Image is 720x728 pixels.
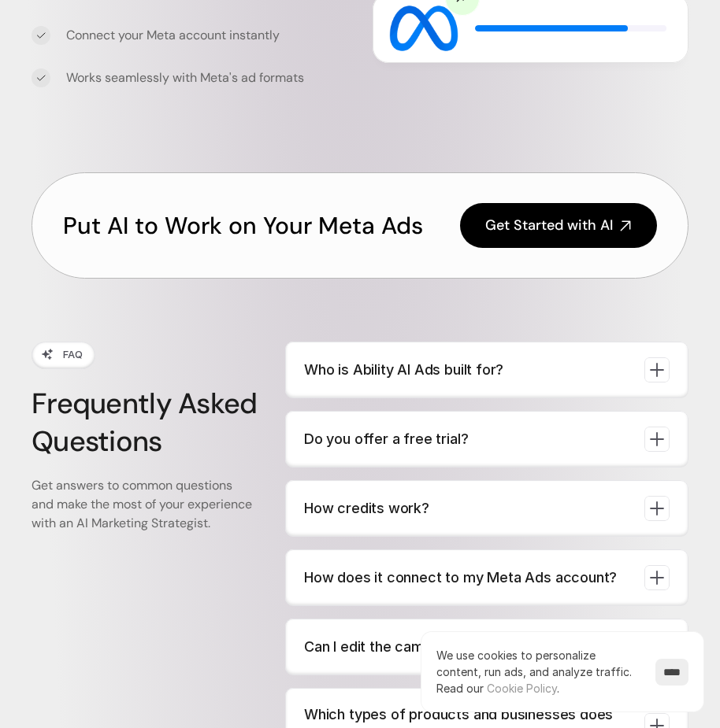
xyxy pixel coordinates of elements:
h4: Works seamlessly with Meta's ad formats [66,69,360,87]
p: Do you offer a free trial? [304,428,632,450]
h2: Put AI to Work on Your Meta Ads [63,209,438,242]
img: tick icon [36,73,46,83]
img: tick icon [36,31,46,40]
p: How does it connect to my Meta Ads account? [304,567,632,589]
a: Cookie Policy [487,682,557,695]
a: Get Started with AI [460,203,657,248]
h4: Get Started with AI [485,216,613,235]
h3: Frequently Asked Questions [32,385,266,460]
p: Can I edit the campaigns before launching? [304,636,632,658]
p: We use cookies to personalize content, run ads, and analyze traffic. [436,647,640,697]
span: Read our . [436,682,559,695]
p: with an AI Marketing Strategist. [32,514,252,533]
p: How credits work? [304,497,632,519]
h4: Connect your Meta account instantly [66,27,360,44]
p: Who is Ability AI Ads built for? [304,359,632,381]
p: FAQ [63,346,83,363]
p: Get answers to common questions [32,476,252,495]
p: and make the most of your experience [32,495,252,514]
